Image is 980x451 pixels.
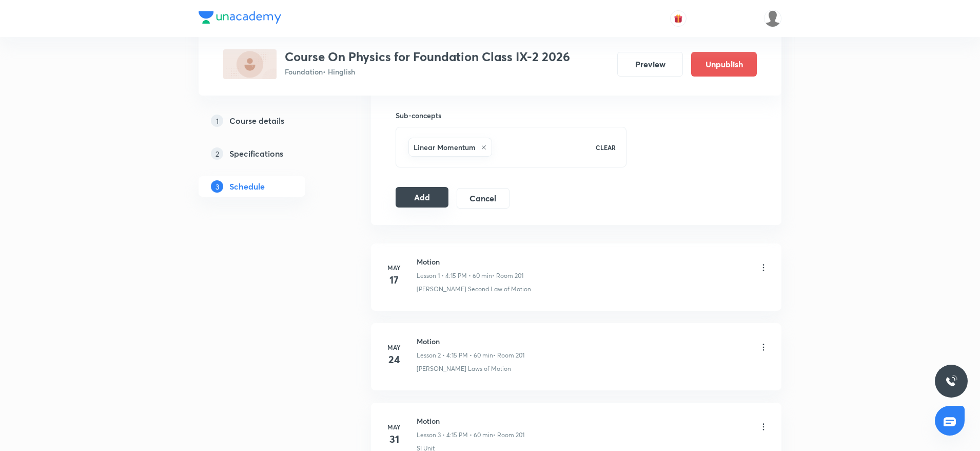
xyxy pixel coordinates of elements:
img: Ankit Porwal [764,10,781,27]
h6: Motion [417,336,524,347]
p: 1 [211,115,223,127]
img: Company Logo [199,11,281,24]
h5: Schedule [229,180,265,193]
h4: 24 [384,352,404,367]
a: 1Course details [199,110,338,131]
p: [PERSON_NAME] Laws of Motion [417,364,511,373]
h3: Course On Physics for Foundation Class IX-2 2026 [285,49,570,64]
p: • Room 201 [492,271,523,280]
h6: May [384,422,404,431]
button: Unpublish [691,52,757,77]
p: 3 [211,180,223,193]
h4: 31 [384,431,404,447]
h6: Motion [417,256,523,267]
img: 80C73BB9-120A-4713-8539-4F6CD1146471_plus.png [223,49,277,79]
button: Cancel [457,188,509,209]
button: avatar [670,10,687,27]
h6: Sub-concepts [396,110,626,121]
a: Company Logo [199,11,281,26]
h6: May [384,263,404,272]
p: 2 [211,147,223,160]
img: ttu [945,375,957,387]
p: Lesson 2 • 4:15 PM • 60 min [417,351,493,360]
h6: Motion [417,416,524,426]
a: 2Specifications [199,143,338,164]
button: Preview [617,52,683,77]
h5: Course details [229,115,284,127]
p: Foundation • Hinglish [285,66,570,77]
h5: Specifications [229,147,283,160]
button: Add [396,187,448,208]
img: avatar [674,14,683,23]
p: Lesson 1 • 4:15 PM • 60 min [417,271,492,280]
p: • Room 201 [493,351,524,360]
h6: May [384,343,404,352]
p: [PERSON_NAME] Second Law of Motion [417,285,531,294]
p: • Room 201 [493,430,524,440]
h4: 17 [384,272,404,288]
h6: Linear Momentum [414,142,476,153]
p: Lesson 3 • 4:15 PM • 60 min [417,430,493,440]
p: CLEAR [596,143,616,152]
